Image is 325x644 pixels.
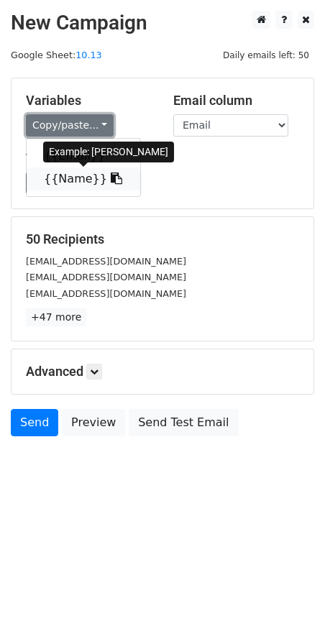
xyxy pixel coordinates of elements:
a: Send Test Email [129,409,238,436]
a: Daily emails left: 50 [218,50,314,60]
h2: New Campaign [11,11,314,35]
a: Send [11,409,58,436]
div: 聊天小组件 [253,575,325,644]
a: +47 more [26,308,86,326]
h5: Advanced [26,364,299,379]
a: Preview [62,409,125,436]
small: [EMAIL_ADDRESS][DOMAIN_NAME] [26,256,186,267]
h5: Variables [26,93,152,109]
a: {{Name}} [27,167,140,190]
span: Daily emails left: 50 [218,47,314,63]
h5: Email column [173,93,299,109]
a: {{Email}} [27,144,140,167]
div: Example: [PERSON_NAME] [43,142,174,162]
iframe: Chat Widget [253,575,325,644]
small: [EMAIL_ADDRESS][DOMAIN_NAME] [26,288,186,299]
small: Google Sheet: [11,50,102,60]
h5: 50 Recipients [26,231,299,247]
small: [EMAIL_ADDRESS][DOMAIN_NAME] [26,272,186,282]
a: 10.13 [75,50,102,60]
